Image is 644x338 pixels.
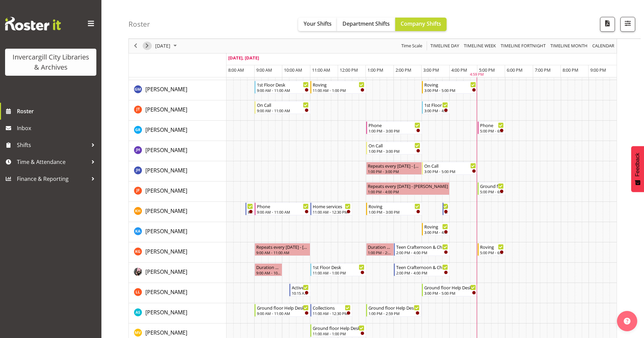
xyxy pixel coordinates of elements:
[396,264,448,270] div: Teen Crafternoon & Chill
[257,101,309,108] div: On Call
[463,42,497,50] span: Timeline Week
[368,209,420,215] div: 1:00 PM - 3:00 PM
[129,80,226,100] td: Gabriel McKay Smith resource
[366,142,422,154] div: Jill Harpur"s event - On Call Begin From Tuesday, September 30, 2025 at 1:00:00 PM GMT+13:00 Ends...
[129,100,226,121] td: Glen Tomlinson resource
[451,67,467,73] span: 4:00 PM
[129,202,226,222] td: Kaela Harley resource
[396,270,448,275] div: 2:00 PM - 4:00 PM
[366,121,422,134] div: Grace Roscoe-Squires"s event - Phone Begin From Tuesday, September 30, 2025 at 1:00:00 PM GMT+13:...
[131,42,140,50] button: Previous
[17,106,98,116] span: Roster
[368,311,420,316] div: 1:00 PM - 2:59 PM
[145,308,187,316] a: [PERSON_NAME]
[424,290,476,296] div: 3:00 PM - 5:00 PM
[366,304,422,317] div: Mandy Stenton"s event - Ground floor Help Desk Begin From Tuesday, September 30, 2025 at 1:00:00 ...
[591,42,616,50] button: Month
[128,20,150,28] h4: Roster
[130,39,141,53] div: previous period
[430,42,460,50] span: Timeline Day
[310,263,366,276] div: Keyu Chen"s event - 1st Floor Desk Begin From Tuesday, September 30, 2025 at 11:00:00 AM GMT+13:0...
[422,101,450,114] div: Glen Tomlinson"s event - 1st Floor Desk Begin From Tuesday, September 30, 2025 at 3:00:00 PM GMT+...
[396,243,448,250] div: Teen Crafternoon & Chill
[145,126,187,134] a: [PERSON_NAME]
[443,202,450,215] div: Kaela Harley"s event - New book tagging Begin From Tuesday, September 30, 2025 at 3:45:00 PM GMT+...
[313,304,351,311] div: Collections
[366,182,450,195] div: Joanne Forbes"s event - Repeats every tuesday - Joanne Forbes Begin From Tuesday, September 30, 2...
[145,207,187,215] span: [PERSON_NAME]
[153,39,181,53] div: September 30, 2025
[256,270,281,275] div: 9:00 AM - 10:00 AM
[422,162,478,175] div: Jillian Hunter"s event - On Call Begin From Tuesday, September 30, 2025 at 3:00:00 PM GMT+13:00 E...
[312,67,330,73] span: 11:00 AM
[154,42,171,50] span: [DATE]
[480,243,504,250] div: Roving
[624,318,630,324] img: help-xxl-2.png
[257,88,309,93] div: 9:00 AM - 11:00 AM
[145,247,187,256] a: [PERSON_NAME]
[401,20,441,27] span: Company Shifts
[257,108,309,113] div: 9:00 AM - 11:00 AM
[429,42,460,50] button: Timeline Day
[550,42,588,50] span: Timeline Month
[129,303,226,323] td: Mandy Stenton resource
[549,42,589,50] button: Timeline Month
[284,67,302,73] span: 10:00 AM
[298,18,337,31] button: Your Shifts
[145,146,187,154] span: [PERSON_NAME]
[255,81,310,94] div: Gabriel McKay Smith"s event - 1st Floor Desk Begin From Tuesday, September 30, 2025 at 9:00:00 AM...
[366,243,394,256] div: Katie Greene"s event - Duration 1 hours - Katie Greene Begin From Tuesday, September 30, 2025 at ...
[368,128,420,134] div: 1:00 PM - 3:00 PM
[145,166,187,174] a: [PERSON_NAME]
[424,88,476,93] div: 3:00 PM - 5:00 PM
[141,39,153,53] div: next period
[480,250,504,255] div: 5:00 PM - 6:00 PM
[256,67,272,73] span: 9:00 AM
[424,169,476,174] div: 3:00 PM - 5:00 PM
[145,146,187,154] a: [PERSON_NAME]
[394,263,450,276] div: Keyu Chen"s event - Teen Crafternoon & Chill Begin From Tuesday, September 30, 2025 at 2:00:00 PM...
[145,227,187,235] span: [PERSON_NAME]
[145,288,187,296] span: [PERSON_NAME]
[313,88,364,93] div: 11:00 AM - 1:00 PM
[563,67,578,73] span: 8:00 PM
[145,268,187,275] span: [PERSON_NAME]
[366,202,422,215] div: Kaela Harley"s event - Roving Begin From Tuesday, September 30, 2025 at 1:00:00 PM GMT+13:00 Ends...
[368,203,420,210] div: Roving
[368,304,420,311] div: Ground floor Help Desk
[394,243,450,256] div: Katie Greene"s event - Teen Crafternoon & Chill Begin From Tuesday, September 30, 2025 at 2:00:00...
[368,122,420,128] div: Phone
[368,243,392,250] div: Duration 1 hours - [PERSON_NAME]
[245,202,255,215] div: Kaela Harley"s event - Newspapers Begin From Tuesday, September 30, 2025 at 8:40:00 AM GMT+13:00 ...
[310,81,366,94] div: Gabriel McKay Smith"s event - Roving Begin From Tuesday, September 30, 2025 at 11:00:00 AM GMT+13...
[401,42,423,50] span: Time Scale
[310,202,352,215] div: Kaela Harley"s event - Home services Begin From Tuesday, September 30, 2025 at 11:00:00 AM GMT+13...
[368,148,420,154] div: 1:00 PM - 3:00 PM
[17,140,88,150] span: Shifts
[424,230,448,235] div: 3:00 PM - 4:00 PM
[255,101,310,114] div: Glen Tomlinson"s event - On Call Begin From Tuesday, September 30, 2025 at 9:00:00 AM GMT+13:00 E...
[342,20,390,27] span: Department Shifts
[5,17,61,30] img: Rosterit website logo
[424,223,448,230] div: Roving
[257,304,309,311] div: Ground floor Help Desk
[255,304,310,317] div: Mandy Stenton"s event - Ground floor Help Desk Begin From Tuesday, September 30, 2025 at 9:00:00 ...
[479,67,495,73] span: 5:00 PM
[631,146,644,192] button: Feedback - Show survey
[535,67,551,73] span: 7:00 PM
[445,203,448,210] div: New book tagging
[368,189,448,194] div: 1:00 PM - 4:00 PM
[368,183,448,189] div: Repeats every [DATE] - [PERSON_NAME]
[145,86,187,93] span: [PERSON_NAME]
[292,290,309,296] div: 10:15 AM - 11:00 AM
[480,183,504,189] div: Ground floor Help Desk
[423,67,439,73] span: 3:00 PM
[228,55,259,61] span: [DATE], [DATE]
[313,311,351,316] div: 11:00 AM - 12:30 PM
[256,243,309,250] div: Repeats every [DATE] - [PERSON_NAME]
[257,311,309,316] div: 9:00 AM - 11:00 AM
[145,248,187,255] span: [PERSON_NAME]
[620,17,635,32] button: Filter Shifts
[12,52,90,72] div: Invercargill City Libraries & Archives
[478,182,505,195] div: Joanne Forbes"s event - Ground floor Help Desk Begin From Tuesday, September 30, 2025 at 5:00:00 ...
